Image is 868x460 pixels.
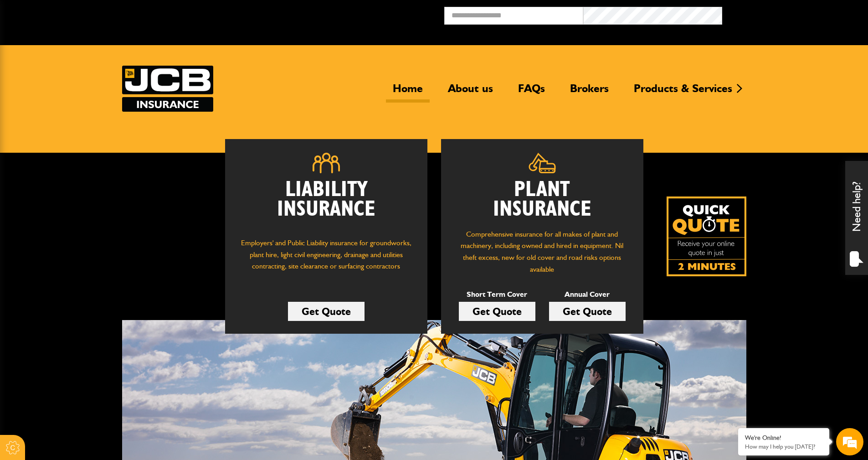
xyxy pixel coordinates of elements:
[441,82,500,103] a: About us
[667,196,746,276] img: Quick Quote
[549,302,626,321] a: Get Quote
[627,82,739,103] a: Products & Services
[459,289,535,300] p: Short Term Cover
[122,66,213,112] img: JCB Insurance Services logo
[122,66,213,112] a: JCB Insurance Services
[511,82,552,103] a: FAQs
[667,196,746,276] a: Get your insurance quote isn just 2-minutes
[722,7,861,21] button: Broker Login
[745,434,822,442] div: We're Online!
[386,82,430,103] a: Home
[563,82,616,103] a: Brokers
[459,302,535,321] a: Get Quote
[845,161,868,275] div: Need help?
[239,180,414,228] h2: Liability Insurance
[745,443,822,450] p: How may I help you today?
[239,237,414,281] p: Employers' and Public Liability insurance for groundworks, plant hire, light civil engineering, d...
[455,228,630,275] p: Comprehensive insurance for all makes of plant and machinery, including owned and hired in equipm...
[455,180,630,219] h2: Plant Insurance
[549,289,626,300] p: Annual Cover
[288,302,365,321] a: Get Quote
